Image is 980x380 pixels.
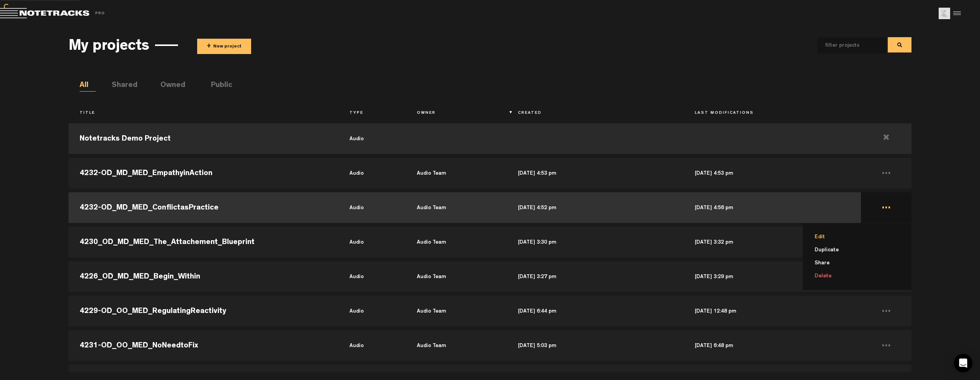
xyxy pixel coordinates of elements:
th: Type [338,107,406,120]
h3: My projects [69,39,149,56]
td: 4226_OD_MD_MED_Begin_Within [69,259,338,294]
span: + [207,42,211,51]
td: [DATE] 4:52 pm [507,190,684,225]
td: 4232-OD_MD_MED_EmpathyinAction [69,156,338,190]
td: ... [861,294,911,328]
td: 4232-OD_MD_MED_ConflictasPractice [69,190,338,225]
td: [DATE] 6:44 pm [507,294,684,328]
td: audio [338,156,406,190]
th: Title [69,107,338,120]
td: audio [338,121,406,156]
td: Audio Team [406,259,507,294]
td: ... [861,156,911,190]
td: audio [338,225,406,259]
button: +New project [197,39,251,54]
td: audio [338,190,406,225]
td: Audio Team [406,294,507,328]
li: Duplicate [812,244,911,257]
li: Shared [112,80,128,92]
li: Edit [812,231,911,244]
td: Audio Team [406,225,507,259]
td: [DATE] 12:48 pm [684,294,861,328]
td: Audio Team [406,328,507,363]
img: ACg8ocLu3IjZ0q4g3Sv-67rBggf13R-7caSq40_txJsJBEcwv2RmFg=s96-c [939,8,950,19]
li: Share [812,257,911,270]
td: Audio Team [406,156,507,190]
td: [DATE] 5:03 pm [507,328,684,363]
td: [DATE] 3:27 pm [507,259,684,294]
td: audio [338,294,406,328]
th: Last Modifications [684,107,861,120]
td: Audio Team [406,190,507,225]
li: All [80,80,96,92]
td: [DATE] 4:53 pm [684,156,861,190]
td: [DATE] 4:53 pm [507,156,684,190]
td: [DATE] 3:29 pm [684,259,861,294]
td: audio [338,328,406,363]
div: Open Intercom Messenger [954,354,972,372]
td: [DATE] 6:48 pm [684,328,861,363]
li: Delete [812,270,911,283]
td: [DATE] 3:30 pm [507,225,684,259]
td: audio [338,259,406,294]
td: ... Edit Duplicate Share Delete [861,190,911,225]
th: Created [507,107,684,120]
input: filter projects [817,38,874,54]
td: [DATE] 3:32 pm [684,225,861,259]
td: ... [861,328,911,363]
td: 4230_OD_MD_MED_The_Attachement_Blueprint [69,225,338,259]
th: Owner [406,107,507,120]
td: 4231-OD_OO_MED_NoNeedtoFix [69,328,338,363]
li: Owned [160,80,176,92]
td: Notetracks Demo Project [69,121,338,156]
li: Public [211,80,227,92]
td: [DATE] 4:56 pm [684,190,861,225]
td: 4229-OD_OO_MED_RegulatingReactivity [69,294,338,328]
